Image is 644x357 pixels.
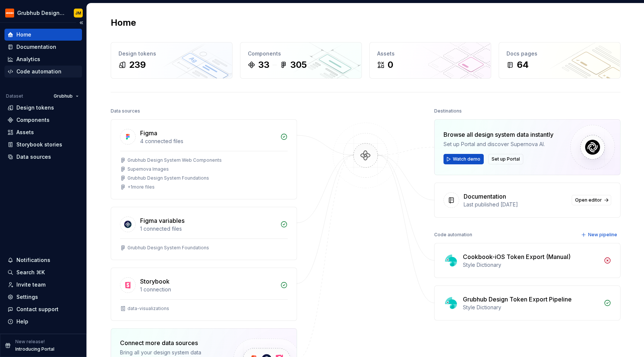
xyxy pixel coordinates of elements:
div: Home [16,31,31,38]
div: Grubhub Design System [17,9,65,17]
div: Set up Portal and discover Supernova AI. [443,140,553,148]
a: Data sources [4,151,82,163]
div: Grubhub Design System Web Components [127,157,222,163]
button: Collapse sidebar [76,18,86,28]
span: Set up Portal [492,156,520,162]
button: Contact support [4,303,82,315]
div: Data sources [111,106,140,116]
div: Components [248,50,354,57]
div: Last published [DATE] [464,201,567,208]
a: Components33305 [240,42,362,79]
div: + 1 more files [127,184,155,190]
div: Settings [16,293,38,301]
a: Assets0 [369,42,491,79]
div: Figma variables [140,216,184,225]
div: 33 [258,59,269,71]
button: Grubhub [50,91,82,101]
div: Style Dictionary [463,304,599,311]
div: 1 connection [140,286,276,293]
div: Destinations [434,106,462,116]
a: Components [4,114,82,126]
a: Analytics [4,53,82,65]
div: Notifications [16,256,50,264]
p: New release! [15,339,45,345]
div: 0 [388,59,393,71]
div: Style Dictionary [463,261,599,269]
button: New pipeline [579,230,621,240]
div: Assets [377,50,483,57]
button: Help [4,316,82,328]
div: Contact support [16,306,59,313]
div: Documentation [16,43,56,51]
div: Components [16,116,50,124]
a: Storybook1 connectiondata-visualizations [111,268,297,321]
img: 4e8d6f31-f5cf-47b4-89aa-e4dec1dc0822.png [5,9,14,18]
span: New pipeline [588,232,617,238]
a: Storybook stories [4,139,82,151]
div: Supernova Images [127,166,169,172]
div: data-visualizations [127,306,169,312]
div: Documentation [464,192,506,201]
button: Search ⌘K [4,266,82,278]
a: Home [4,29,82,41]
div: Grubhub Design System Foundations [127,175,209,181]
span: Grubhub [54,93,73,99]
div: Grubhub Design System Foundations [127,245,209,251]
a: Open editor [572,195,611,205]
div: Code automation [16,68,61,75]
div: Grubhub Design Token Export Pipeline [463,295,572,304]
div: Design tokens [16,104,54,111]
div: Connect more data sources [120,338,221,347]
div: Analytics [16,56,40,63]
div: Help [16,318,28,325]
button: Grubhub Design SystemJM [1,5,85,21]
div: Docs pages [506,50,613,57]
div: Storybook stories [16,141,62,148]
div: Search ⌘K [16,269,45,276]
div: Storybook [140,277,170,286]
div: 64 [517,59,529,71]
h2: Home [111,17,136,29]
div: Assets [16,129,34,136]
a: Documentation [4,41,82,53]
a: Figma4 connected filesGrubhub Design System Web ComponentsSupernova ImagesGrubhub Design System F... [111,119,297,199]
a: Design tokens [4,102,82,114]
a: Docs pages64 [499,42,621,79]
div: Code automation [434,230,472,240]
div: Cookbook-iOS Token Export (Manual) [463,252,571,261]
div: Figma [140,129,157,138]
a: Settings [4,291,82,303]
a: Design tokens239 [111,42,233,79]
div: Data sources [16,153,51,161]
a: Code automation [4,66,82,78]
div: Browse all design system data instantly [443,130,553,139]
p: Introducing Portal [15,346,54,352]
button: Notifications [4,254,82,266]
button: Watch demo [443,154,484,164]
div: Invite team [16,281,45,288]
a: Invite team [4,279,82,291]
div: 4 connected files [140,138,276,145]
div: 239 [129,59,146,71]
a: Assets [4,126,82,138]
div: 305 [290,59,307,71]
a: Figma variables1 connected filesGrubhub Design System Foundations [111,207,297,260]
div: 1 connected files [140,225,276,233]
div: JM [75,10,81,16]
div: Dataset [6,93,23,99]
span: Open editor [575,197,602,203]
span: Watch demo [453,156,480,162]
div: Design tokens [119,50,225,57]
button: Set up Portal [488,154,523,164]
